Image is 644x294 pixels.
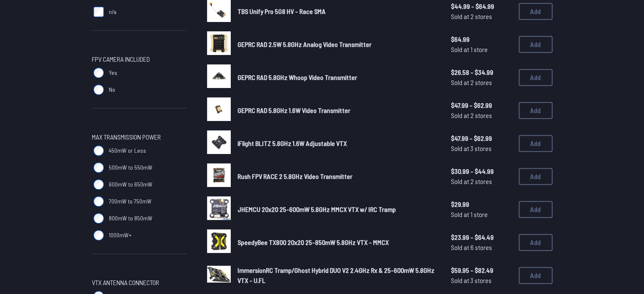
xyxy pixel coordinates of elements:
[238,105,437,115] a: GEPRC RAD 5.8GHz 1.6W Video Transmitter
[238,238,389,246] span: SpeedyBee TX800 20x20 25-850mW 5.8GHz VTX - MMCX
[451,143,512,154] span: Sold at 3 stores
[109,197,152,206] span: 700mW to 750mW
[519,102,553,119] button: Add
[238,39,437,49] a: GEPRC RAD 2.5W 5.8GHz Analog Video Transmitter
[207,229,231,256] a: image
[451,77,512,88] span: Sold at 2 stores
[451,44,512,55] span: Sold at 1 store
[94,146,104,156] input: 450mW or Less
[238,40,371,48] span: GEPRC RAD 2.5W 5.8GHz Analog Video Transmitter
[238,6,437,16] a: TBS Unify Pro 5G8 HV - Race SMA
[238,7,326,15] span: TBS Unify Pro 5G8 HV - Race SMA
[519,69,553,86] button: Add
[92,132,161,142] span: Max Transmission Power
[451,242,512,253] span: Sold at 6 stores
[519,201,553,218] button: Add
[207,229,231,253] img: image
[207,31,231,58] a: image
[519,36,553,53] button: Add
[94,7,104,17] input: n/a
[451,1,512,11] span: $44.99 - $64.99
[207,97,231,121] img: image
[207,196,231,223] a: image
[238,73,357,81] span: GEPRC RAD 5.8GHz Whoop Video Transmitter
[519,168,553,185] button: Add
[207,196,231,220] img: image
[451,176,512,187] span: Sold at 2 stores
[238,139,347,147] span: iFlight BLITZ 5.8GHz 1.6W Adjustable VTX
[207,163,231,187] img: image
[94,196,104,206] input: 700mW to 750mW
[207,130,231,157] a: image
[207,163,231,190] a: image
[238,172,352,180] span: Rush FPV RACE 2 5.8GHz Video Transmitter
[451,232,512,242] span: $23.99 - $64.49
[238,265,437,286] a: ImmersionRC Tramp/Ghost Hybrid DUO V2 2.4GHz Rx & 25-600mW 5.8GHz VTX - U.FL
[109,231,132,239] span: 1000mW+
[238,266,434,284] span: ImmersionRC Tramp/Ghost Hybrid DUO V2 2.4GHz Rx & 25-600mW 5.8GHz VTX - U.FL
[94,68,104,78] input: Yes
[451,209,512,220] span: Sold at 1 store
[94,162,104,173] input: 500mW to 550mW
[519,3,553,20] button: Add
[451,265,512,275] span: $59.95 - $82.49
[207,97,231,124] a: image
[519,135,553,152] button: Add
[207,31,231,55] img: image
[451,34,512,44] span: $64.99
[109,163,152,172] span: 500mW to 550mW
[451,133,512,143] span: $47.99 - $62.99
[451,166,512,176] span: $30.99 - $44.99
[94,85,104,95] input: No
[109,180,152,189] span: 600mW to 650mW
[92,54,150,64] span: FPV Camera Included
[451,110,512,121] span: Sold at 2 stores
[207,262,231,286] img: image
[109,146,146,155] span: 450mW or Less
[238,237,437,247] a: SpeedyBee TX800 20x20 25-850mW 5.8GHz VTX - MMCX
[451,11,512,22] span: Sold at 2 stores
[451,67,512,77] span: $26.58 - $34.99
[94,179,104,190] input: 600mW to 650mW
[207,64,231,91] a: image
[94,230,104,240] input: 1000mW+
[238,171,437,181] a: Rush FPV RACE 2 5.8GHz Video Transmitter
[238,204,437,214] a: JHEMCU 20x20 25-600mW 5.8GHz MMCX VTX w/ IRC Tramp
[207,130,231,154] img: image
[519,234,553,251] button: Add
[451,100,512,110] span: $47.99 - $62.99
[109,8,116,16] span: n/a
[92,278,159,288] span: VTX Antenna Connector
[94,213,104,223] input: 800mW to 850mW
[519,267,553,284] button: Add
[109,214,152,223] span: 800mW to 850mW
[238,138,437,148] a: iFlight BLITZ 5.8GHz 1.6W Adjustable VTX
[238,72,437,82] a: GEPRC RAD 5.8GHz Whoop Video Transmitter
[238,106,350,114] span: GEPRC RAD 5.8GHz 1.6W Video Transmitter
[207,262,231,289] a: image
[451,199,512,209] span: $29.99
[109,85,115,94] span: No
[109,69,117,77] span: Yes
[207,64,231,88] img: image
[238,205,396,213] span: JHEMCU 20x20 25-600mW 5.8GHz MMCX VTX w/ IRC Tramp
[451,275,512,286] span: Sold at 3 stores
